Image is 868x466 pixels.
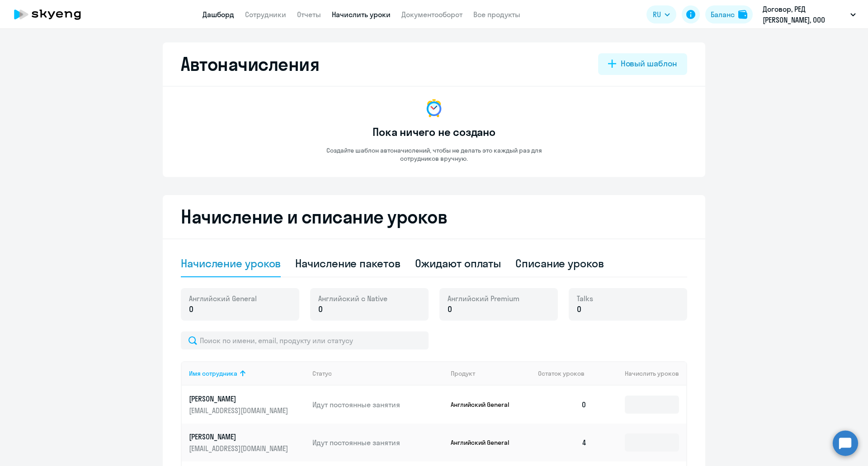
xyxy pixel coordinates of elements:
a: Начислить уроки [332,10,391,19]
p: Идут постоянные занятия [312,400,443,410]
p: [EMAIL_ADDRESS][DOMAIN_NAME] [189,443,290,453]
img: no-data [423,98,445,119]
span: 0 [189,303,193,315]
button: Новый шаблон [598,53,687,75]
a: Отчеты [297,10,321,19]
p: Английский General [451,438,519,447]
td: 4 [531,424,594,461]
div: Продукт [451,369,531,377]
span: Остаток уроков [538,369,585,377]
th: Начислить уроков [594,361,686,386]
span: Английский General [189,294,257,303]
div: Баланс [711,9,735,20]
div: Начисление пакетов [295,256,400,270]
a: Все продукты [473,10,520,19]
button: Балансbalance [705,5,753,23]
p: [PERSON_NAME] [189,394,290,404]
div: Продукт [451,369,475,377]
td: 0 [531,386,594,424]
p: [PERSON_NAME] [189,432,290,442]
p: Договор, РЕД [PERSON_NAME], ООО [763,4,847,25]
h3: Пока ничего не создано [373,125,495,139]
div: Имя сотрудника [189,369,305,377]
button: RU [646,5,676,23]
div: Имя сотрудника [189,369,237,377]
div: Ожидают оплаты [415,256,501,270]
p: [EMAIL_ADDRESS][DOMAIN_NAME] [189,405,290,415]
div: Начисление уроков [181,256,281,270]
div: Статус [312,369,443,377]
a: [PERSON_NAME][EMAIL_ADDRESS][DOMAIN_NAME] [189,394,305,415]
a: Дашборд [203,10,234,19]
input: Поиск по имени, email, продукту или статусу [181,331,429,349]
div: Остаток уроков [538,369,594,377]
span: Английский с Native [318,294,387,303]
div: Новый шаблон [621,58,677,70]
img: balance [738,10,747,19]
a: Сотрудники [245,10,286,19]
span: Talks [577,294,593,303]
h2: Автоначисления [181,53,319,75]
p: Идут постоянные занятия [312,438,443,447]
span: RU [653,9,661,20]
div: Списание уроков [515,256,604,270]
div: Статус [312,369,332,377]
button: Договор, РЕД [PERSON_NAME], ООО [758,4,860,25]
span: 0 [577,303,581,315]
a: Документооборот [401,10,462,19]
span: 0 [448,303,452,315]
a: [PERSON_NAME][EMAIL_ADDRESS][DOMAIN_NAME] [189,432,305,453]
span: Английский Premium [448,294,519,303]
span: 0 [318,303,323,315]
h2: Начисление и списание уроков [181,206,687,228]
p: Английский General [451,401,519,409]
p: Создайте шаблон автоначислений, чтобы не делать это каждый раз для сотрудников вручную. [307,146,561,163]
